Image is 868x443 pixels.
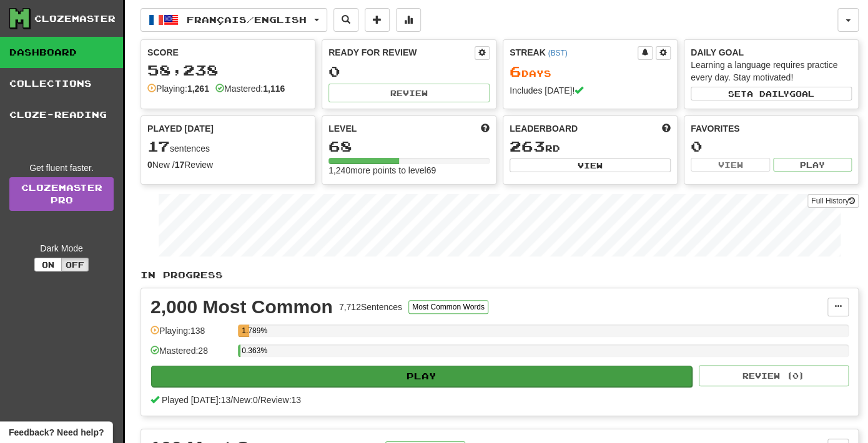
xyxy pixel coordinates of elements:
[691,158,770,172] button: View
[260,395,301,405] span: Review: 13
[699,365,849,386] button: Review (0)
[230,395,233,405] span: /
[258,395,260,405] span: /
[162,395,230,405] span: Played [DATE]: 13
[510,122,578,135] span: Leaderboard
[147,139,308,155] div: sentences
[328,122,357,135] span: Level
[510,46,638,59] div: Streak
[339,301,402,313] div: 7,712 Sentences
[150,344,232,365] div: Mastered: 28
[691,59,852,84] div: Learning a language requires practice every day. Stay motivated!
[807,194,859,208] button: Full History
[150,298,333,316] div: 2,000 Most Common
[147,62,308,78] div: 58,238
[481,122,490,135] span: Score more points to level up
[691,46,852,59] div: Daily Goal
[9,426,104,439] span: Open feedback widget
[147,122,214,135] span: Played [DATE]
[662,122,671,135] span: This week in points, UTC
[691,87,852,100] button: Seta dailygoal
[147,82,209,95] div: Playing:
[61,258,89,271] button: Off
[215,82,285,95] div: Mastered:
[141,8,327,32] button: Français/English
[147,158,308,171] div: New / Review
[151,366,692,387] button: Play
[773,158,852,172] button: Play
[328,46,475,59] div: Ready for Review
[233,395,258,405] span: New: 0
[365,8,390,32] button: Add sentence to collection
[147,46,308,59] div: Score
[328,64,490,79] div: 0
[408,300,488,314] button: Most Common Words
[34,258,62,271] button: On
[510,84,671,97] div: Includes [DATE]!
[510,158,671,172] button: View
[175,160,185,170] strong: 17
[141,269,859,281] p: In Progress
[328,84,490,102] button: Review
[510,139,671,155] div: rd
[396,8,421,32] button: More stats
[150,324,232,345] div: Playing: 138
[510,137,545,155] span: 263
[691,139,852,154] div: 0
[328,164,490,177] div: 1,240 more points to level 69
[187,14,307,25] span: Français / English
[510,62,521,80] span: 6
[242,324,249,337] div: 1.789%
[333,8,358,32] button: Search sentences
[747,89,789,98] span: a daily
[328,139,490,154] div: 68
[9,177,114,211] a: ClozemasterPro
[263,84,285,94] strong: 1,116
[147,160,152,170] strong: 0
[9,242,114,255] div: Dark Mode
[34,12,116,25] div: Clozemaster
[9,162,114,174] div: Get fluent faster.
[510,64,671,80] div: Day s
[691,122,852,135] div: Favorites
[147,137,170,155] span: 17
[548,49,567,57] a: (BST)
[187,84,209,94] strong: 1,261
